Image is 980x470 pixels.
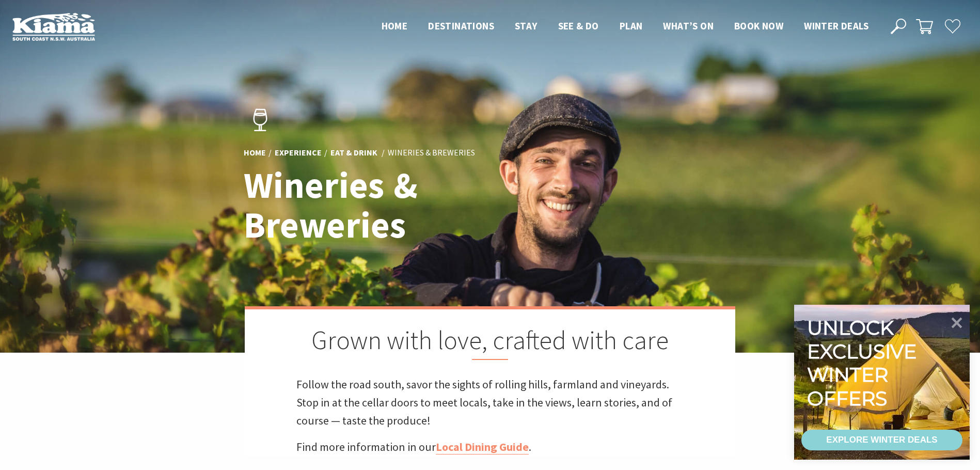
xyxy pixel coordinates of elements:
span: Destinations [428,20,494,32]
img: Kiama Logo [12,12,95,41]
div: Unlock exclusive winter offers [807,316,921,410]
a: Local Dining Guide [436,440,529,455]
span: See & Do [558,20,599,32]
span: Book now [734,20,783,32]
h2: Grown with love, crafted with care [296,325,684,360]
span: Winter Deals [804,20,868,32]
a: EXPLORE WINTER DEALS [801,430,962,450]
a: Eat & Drink [330,148,377,159]
h1: Wineries & Breweries [244,165,535,245]
span: What’s On [663,20,714,32]
p: Follow the road south, savor the sights of rolling hills, farmland and vineyards. Stop in at the ... [296,375,684,430]
span: Stay [515,20,538,32]
span: Home [382,20,408,32]
nav: Main Menu [371,18,879,35]
li: Wineries & Breweries [388,147,475,160]
a: Experience [275,148,322,159]
a: Home [244,148,266,159]
div: EXPLORE WINTER DEALS [826,430,937,450]
p: Find more information in our . [296,438,684,456]
span: Plan [620,20,643,32]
